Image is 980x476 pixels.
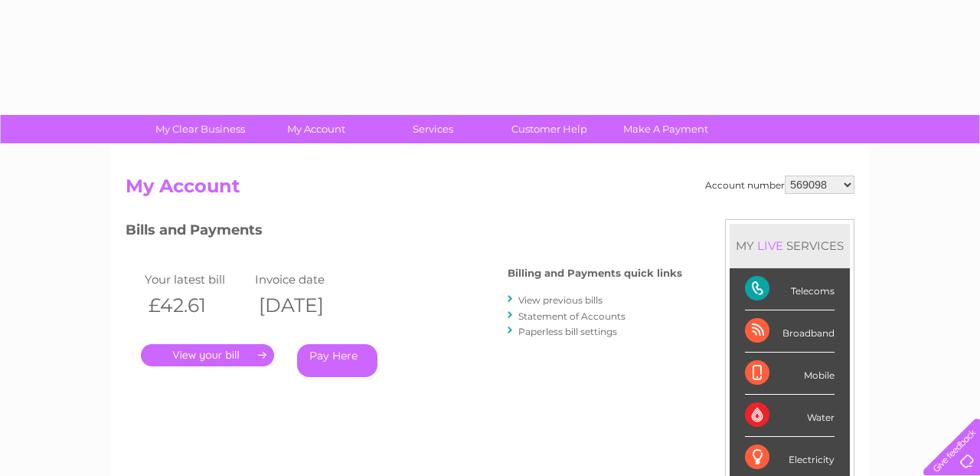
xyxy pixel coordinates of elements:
[745,268,835,310] div: Telecoms
[705,176,854,194] div: Account number
[297,344,377,377] a: Pay Here
[730,224,850,268] div: MY SERVICES
[745,310,835,353] div: Broadband
[126,219,682,246] h3: Bills and Payments
[745,395,835,437] div: Water
[745,353,835,395] div: Mobile
[126,176,854,205] h2: My Account
[518,310,626,322] a: Statement of Accounts
[137,115,263,143] a: My Clear Business
[141,269,251,290] td: Your latest bill
[486,115,612,143] a: Customer Help
[253,115,380,143] a: My Account
[251,269,361,290] td: Invoice date
[251,290,361,321] th: [DATE]
[508,268,682,279] h4: Billing and Payments quick links
[518,294,603,306] a: View previous bills
[754,238,786,253] div: LIVE
[518,326,617,337] a: Paperless bill settings
[603,115,729,143] a: Make A Payment
[141,290,251,321] th: £42.61
[141,344,274,366] a: .
[370,115,496,143] a: Services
